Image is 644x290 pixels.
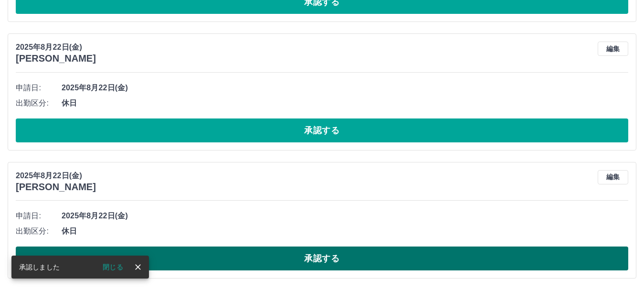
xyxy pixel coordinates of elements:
[62,226,628,237] span: 休日
[16,247,628,270] button: 承認する
[16,42,96,53] p: 2025年8月22日(金)
[62,97,628,109] span: 休日
[62,210,628,222] span: 2025年8月22日(金)
[16,226,62,237] span: 出勤区分:
[16,97,62,109] span: 出勤区分:
[16,82,62,94] span: 申請日:
[95,260,131,274] button: 閉じる
[62,82,628,94] span: 2025年8月22日(金)
[16,53,96,64] h3: [PERSON_NAME]
[16,170,96,182] p: 2025年8月22日(金)
[19,258,60,276] div: 承認しました
[131,260,145,274] button: close
[16,210,62,222] span: 申請日:
[16,182,96,193] h3: [PERSON_NAME]
[16,118,628,142] button: 承認する
[598,42,628,56] button: 編集
[598,170,628,184] button: 編集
